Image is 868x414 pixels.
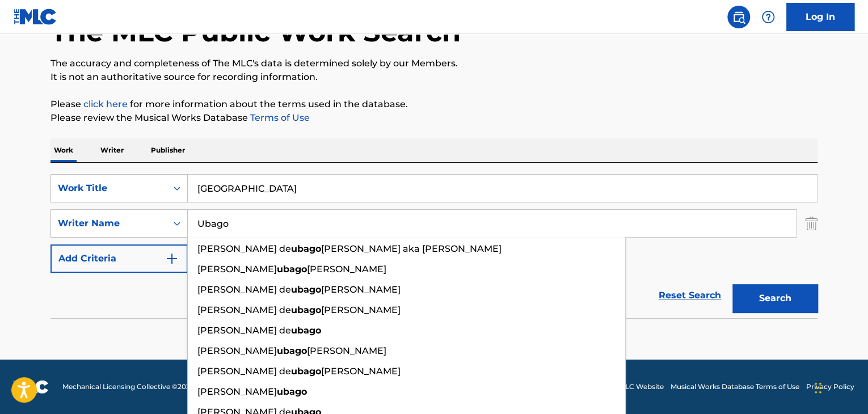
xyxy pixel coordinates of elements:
p: Writer [97,138,127,162]
img: MLC Logo [14,9,57,25]
a: Log In [786,3,854,31]
span: [PERSON_NAME] de [197,366,291,377]
strong: ubago [277,345,307,356]
a: Terms of Use [248,112,310,123]
strong: ubago [291,366,321,377]
button: Search [732,284,818,312]
p: Publisher [148,138,188,162]
span: [PERSON_NAME] [307,264,386,274]
iframe: Chat Widget [811,360,868,414]
span: [PERSON_NAME] [321,366,401,377]
span: [PERSON_NAME] de [197,284,291,295]
span: [PERSON_NAME] de [197,243,291,254]
strong: ubago [291,325,321,336]
span: [PERSON_NAME] aka [PERSON_NAME] [321,243,502,254]
a: Privacy Policy [806,382,854,392]
p: Work [50,138,77,162]
form: Search Form [50,174,818,318]
p: The accuracy and completeness of The MLC's data is determined solely by our Members. [50,57,818,70]
span: [PERSON_NAME] [321,284,401,295]
span: [PERSON_NAME] [197,264,277,274]
a: click here [83,99,128,109]
img: help [761,10,775,24]
img: Delete Criterion [805,209,818,238]
p: Please for more information about the terms used in the database. [50,98,818,111]
a: Public Search [727,6,750,28]
span: [PERSON_NAME] [321,305,401,315]
span: [PERSON_NAME] [197,345,277,356]
p: Please review the Musical Works Database [50,111,818,125]
img: 9d2ae6d4665cec9f34b9.svg [165,252,179,265]
strong: ubago [291,305,321,315]
span: [PERSON_NAME] [307,345,386,356]
span: [PERSON_NAME] de [197,305,291,315]
strong: ubago [277,386,307,397]
img: search [732,10,745,24]
p: It is not an authoritative source for recording information. [50,70,818,84]
span: Mechanical Licensing Collective © 2025 [62,382,194,392]
div: Help [757,6,779,28]
img: logo [14,380,49,394]
div: Drag [815,371,821,405]
strong: ubago [291,243,321,254]
strong: ubago [291,284,321,295]
span: [PERSON_NAME] de [197,325,291,336]
a: Musical Works Database Terms of Use [671,382,799,392]
strong: ubago [277,264,307,274]
a: Reset Search [653,283,727,308]
div: Writer Name [58,217,160,230]
a: The MLC Website [605,382,664,392]
span: [PERSON_NAME] [197,386,277,397]
button: Add Criteria [50,244,188,273]
div: Work Title [58,181,160,195]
